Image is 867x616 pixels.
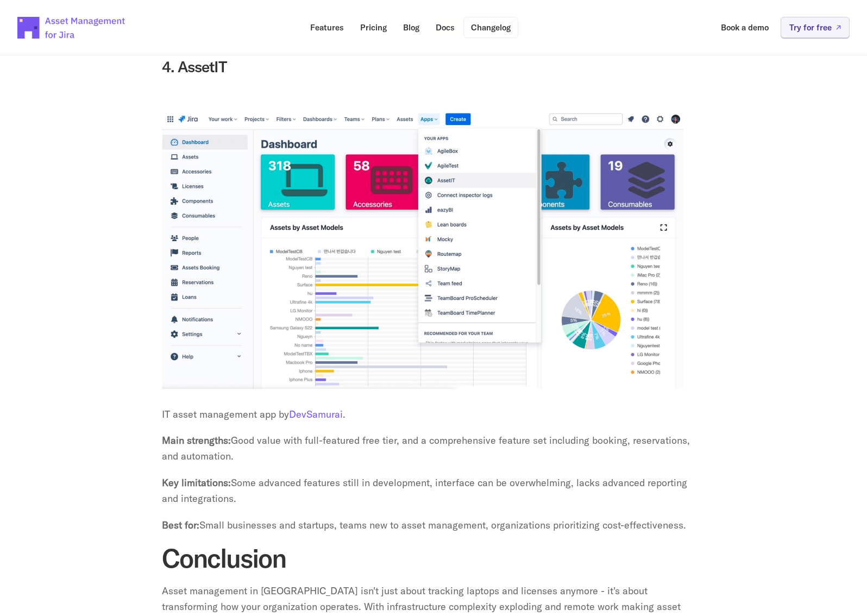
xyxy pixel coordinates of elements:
strong: Main strengths: [162,434,231,447]
p: Docs [436,23,455,32]
p: Some advanced features still in development, interface can be overwhelming, lacks advanced report... [162,475,705,507]
p: Small businesses and startups, teams new to asset management, organizations prioritizing cost-eff... [162,518,705,533]
p: Book a demo [721,23,769,32]
a: Book a demo [713,17,776,38]
strong: Key limitations: [162,476,231,489]
p: Features [310,23,344,32]
p: Blog [403,23,419,32]
a: Docs [428,17,462,38]
p: Pricing [360,23,387,32]
a: Features [303,17,351,38]
strong: Best for: [162,519,199,531]
h3: 4. AssetIT [162,58,705,76]
h2: Conclusion [162,544,705,573]
a: DevSamurai [289,408,343,420]
p: IT asset management app by . [162,407,705,423]
a: Try for free [781,17,850,38]
a: Changelog [463,17,518,38]
a: Blog [395,17,427,38]
p: Good value with full-featured free tier, and a comprehensive feature set including booking, reser... [162,433,705,464]
a: Pricing [353,17,394,38]
p: Try for free [789,23,832,32]
p: Changelog [471,23,511,32]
